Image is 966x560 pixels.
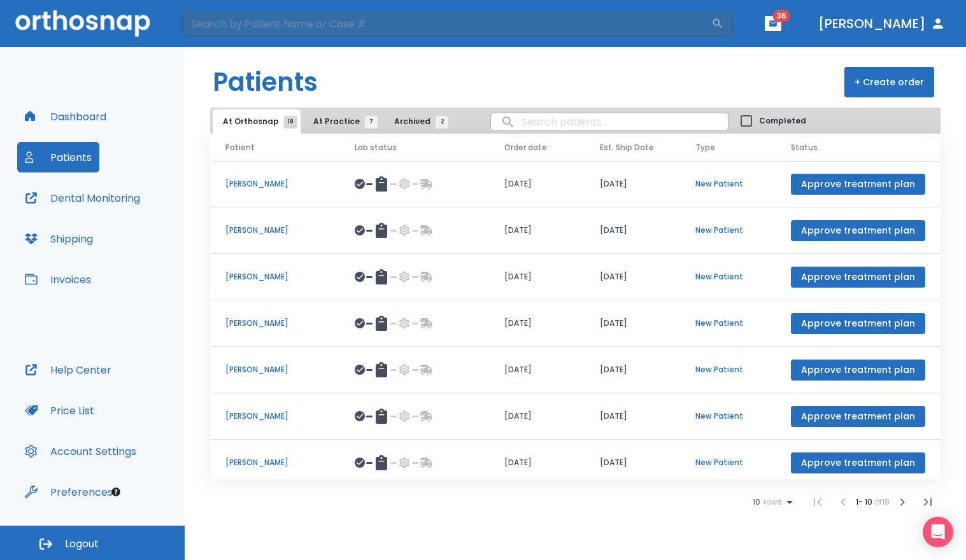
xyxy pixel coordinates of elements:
div: Open Intercom Messenger [923,517,953,547]
button: Account Settings [17,436,144,466]
span: Order date [504,142,547,153]
button: Dental Monitoring [17,183,148,213]
div: tabs [213,109,455,134]
span: Archived [394,116,442,127]
td: [DATE] [489,347,585,393]
button: Price List [17,395,102,426]
td: [DATE] [585,347,680,393]
p: [PERSON_NAME] [225,364,324,375]
button: Approve treatment plan [791,360,925,381]
button: Shipping [17,223,101,254]
button: Help Center [17,354,119,385]
button: Invoices [17,264,99,295]
button: Approve treatment plan [791,174,925,195]
td: [DATE] [489,254,585,300]
span: Type [695,142,715,153]
img: Orthosnap [15,10,150,36]
span: Est. Ship Date [600,142,654,153]
p: [PERSON_NAME] [225,457,324,468]
p: [PERSON_NAME] [225,318,324,329]
p: [PERSON_NAME] [225,271,324,283]
span: of 18 [874,496,890,507]
span: 10 [753,498,760,507]
span: At Orthosnap [223,116,290,127]
p: New Patient [695,457,760,468]
p: [PERSON_NAME] [225,178,324,190]
p: New Patient [695,318,760,329]
td: [DATE] [489,440,585,486]
button: Preferences [17,477,120,507]
span: 36 [773,10,790,22]
p: [PERSON_NAME] [225,225,324,236]
p: [PERSON_NAME] [225,410,324,422]
span: 7 [365,116,378,129]
div: Tooltip anchor [110,486,122,498]
h1: Patients [213,63,318,101]
td: [DATE] [489,300,585,347]
p: New Patient [695,410,760,422]
p: New Patient [695,364,760,375]
p: New Patient [695,271,760,283]
span: 2 [436,116,448,129]
span: Lab status [355,142,397,153]
span: Logout [65,537,99,551]
button: [PERSON_NAME] [813,12,951,35]
td: [DATE] [585,161,680,207]
td: [DATE] [489,161,585,207]
td: [DATE] [489,393,585,440]
td: [DATE] [585,300,680,347]
span: Completed [759,115,806,127]
td: [DATE] [585,207,680,254]
span: 18 [284,116,297,129]
button: Patients [17,142,99,172]
span: Patient [225,142,255,153]
button: Approve treatment plan [791,452,925,473]
span: At Practice [313,116,371,127]
p: New Patient [695,178,760,190]
button: Dashboard [17,101,114,132]
span: Status [791,142,818,153]
td: [DATE] [585,440,680,486]
p: New Patient [695,225,760,236]
button: Approve treatment plan [791,220,925,241]
td: [DATE] [489,207,585,254]
button: Approve treatment plan [791,313,925,334]
input: search [491,109,728,134]
td: [DATE] [585,393,680,440]
input: Search by Patient Name or Case # [182,11,711,36]
button: Approve treatment plan [791,267,925,288]
span: rows [760,498,782,507]
button: Approve treatment plan [791,406,925,427]
td: [DATE] [585,254,680,300]
button: + Create order [844,67,934,97]
span: 1 - 10 [856,496,874,507]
